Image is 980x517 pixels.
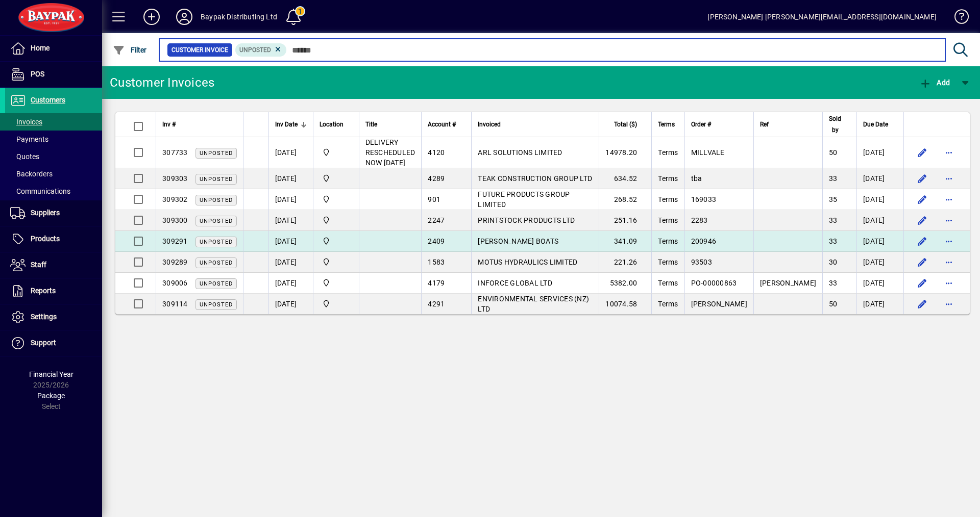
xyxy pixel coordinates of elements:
[162,300,188,308] span: 309114
[478,216,575,224] span: PRINTSTOCK PRODUCTS LTD
[691,195,717,203] span: 169033
[31,287,56,295] span: Reports
[428,279,445,287] span: 4179
[5,62,102,87] a: POS
[428,195,440,203] span: 901
[5,165,102,183] a: Backorders
[691,148,725,157] span: MILLVALE
[5,113,102,131] a: Invoices
[365,138,415,167] span: DELIVERY RESCHEDULED NOW [DATE]
[829,279,838,287] span: 33
[599,231,651,252] td: 341.09
[365,119,415,130] div: Title
[5,200,102,226] a: Suppliers
[31,339,56,347] span: Support
[200,197,233,203] span: Unposted
[31,44,50,52] span: Home
[829,195,838,203] span: 35
[10,118,42,126] span: Invoices
[658,148,678,157] span: Terms
[31,96,65,104] span: Customers
[760,119,816,130] div: Ref
[320,236,353,247] span: Baypak - Onekawa
[941,275,957,291] button: More options
[658,174,678,183] span: Terms
[110,41,150,59] button: Filter
[829,113,841,136] span: Sold by
[10,170,53,178] span: Backorders
[856,294,903,314] td: [DATE]
[856,231,903,252] td: [DATE]
[162,119,237,130] div: Inv #
[914,275,930,291] button: Edit
[268,273,313,294] td: [DATE]
[478,148,562,157] span: ARL SOLUTIONS LIMITED
[320,173,353,184] span: Baypak - Onekawa
[162,119,176,130] span: Inv #
[760,119,769,130] span: Ref
[691,119,711,130] span: Order #
[941,233,957,249] button: More options
[268,168,313,189] td: [DATE]
[5,252,102,278] a: Staff
[478,295,589,313] span: ENVIRONMENTAL SERVICES (NZ) LTD
[135,8,168,26] button: Add
[914,233,930,249] button: Edit
[235,43,287,57] mat-chip: Customer Invoice Status: Unposted
[941,254,957,270] button: More options
[320,215,353,226] span: Baypak - Onekawa
[5,330,102,356] a: Support
[162,148,188,157] span: 307733
[268,252,313,273] td: [DATE]
[320,298,353,309] span: Baypak - Onekawa
[320,256,353,268] span: Baypak - Onekawa
[658,258,678,266] span: Terms
[29,370,73,378] span: Financial Year
[113,46,147,54] span: Filter
[10,135,48,143] span: Payments
[941,212,957,228] button: More options
[428,216,445,224] span: 2247
[365,119,377,130] span: Title
[605,119,646,130] div: Total ($)
[478,237,558,245] span: [PERSON_NAME] BOATS
[599,210,651,231] td: 251.16
[31,209,60,217] span: Suppliers
[5,148,102,165] a: Quotes
[239,46,271,54] span: Unposted
[599,294,651,314] td: 10074.58
[5,278,102,304] a: Reports
[947,2,967,35] a: Knowledge Base
[691,258,712,266] span: 93503
[914,170,930,187] button: Edit
[31,261,46,269] span: Staff
[320,119,344,130] span: Location
[162,258,188,266] span: 309289
[829,113,850,136] div: Sold by
[5,304,102,330] a: Settings
[914,212,930,228] button: Edit
[829,148,838,157] span: 50
[856,273,903,294] td: [DATE]
[428,258,445,266] span: 1583
[200,280,233,287] span: Unposted
[863,119,897,130] div: Due Date
[941,144,957,161] button: More options
[658,279,678,287] span: Terms
[658,300,678,308] span: Terms
[268,210,313,231] td: [DATE]
[941,170,957,187] button: More options
[320,119,353,130] div: Location
[5,131,102,148] a: Payments
[599,168,651,189] td: 634.52
[31,235,60,243] span: Products
[428,300,445,308] span: 4291
[110,74,214,91] div: Customer Invoices
[162,195,188,203] span: 309302
[829,216,838,224] span: 33
[320,147,353,158] span: Baypak - Onekawa
[856,137,903,168] td: [DATE]
[707,9,937,25] div: [PERSON_NAME] [PERSON_NAME][EMAIL_ADDRESS][DOMAIN_NAME]
[691,279,737,287] span: PO-00000863
[829,174,838,183] span: 33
